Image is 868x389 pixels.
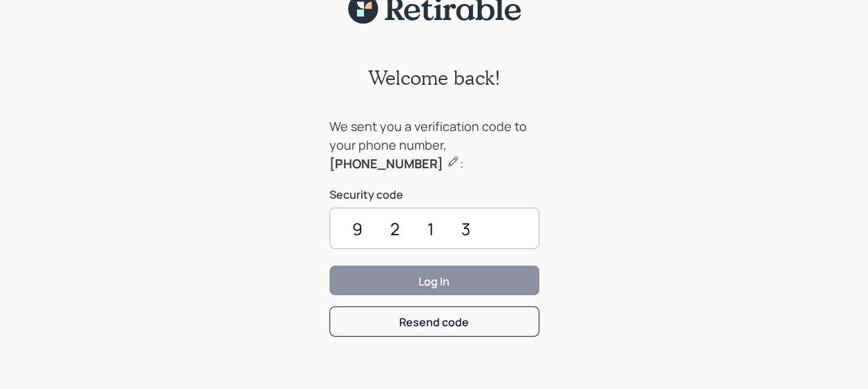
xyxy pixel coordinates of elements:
label: Security code [329,187,539,202]
div: Log In [418,274,450,289]
div: Resend code [399,315,469,330]
b: [PHONE_NUMBER] [329,155,443,172]
input: •••• [329,208,539,249]
h2: Welcome back! [368,66,501,90]
button: Resend code [329,306,539,336]
div: We sent you a verification code to your phone number, : [329,117,539,173]
button: Log In [329,266,539,295]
